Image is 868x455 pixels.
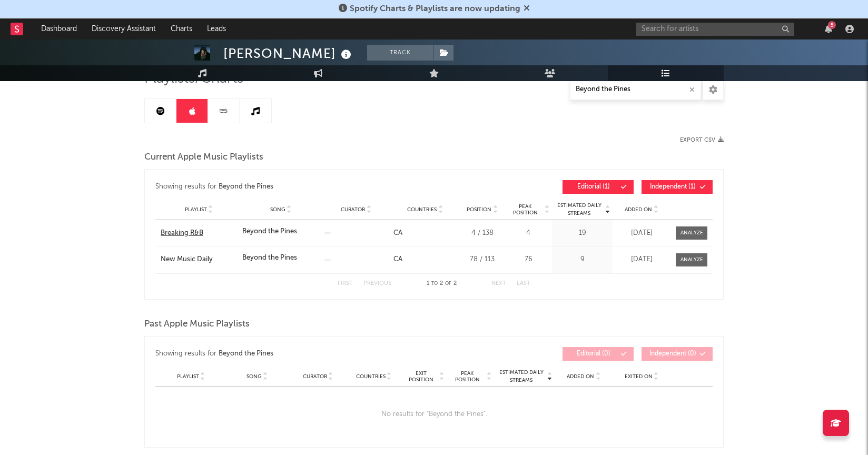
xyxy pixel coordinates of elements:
a: Dashboard [34,18,84,39]
span: Estimated Daily Streams [555,202,604,217]
div: [DATE] [615,254,668,265]
div: 9 [555,254,610,265]
div: Showing results for [155,180,434,194]
span: Estimated Daily Streams [497,369,546,384]
input: Search Playlists/Charts [570,79,702,100]
span: Spotify Charts & Playlists are now updating [350,5,520,13]
span: Curator [303,373,327,380]
span: Current Apple Music Playlists [144,151,263,164]
div: 1 2 2 [412,278,470,290]
button: Independent(0) [642,347,713,361]
span: of [445,281,451,286]
span: Curator [341,206,365,213]
div: 4 / 138 [462,228,502,239]
span: Song [246,373,262,380]
div: [PERSON_NAME] [223,45,354,62]
span: Position [467,206,491,213]
button: Next [491,281,506,286]
span: Past Apple Music Playlists [144,318,250,331]
span: Playlist [185,206,207,213]
a: Charts [163,18,200,39]
div: Beyond the Pines [242,253,297,263]
a: Discovery Assistant [84,18,163,39]
span: Song [270,206,285,213]
span: Peak Position [449,370,485,383]
input: Search for artists [636,23,794,36]
span: Added On [567,373,594,380]
span: Exit Position [405,370,438,383]
div: Beyond the Pines [219,348,273,360]
div: 4 [507,228,549,239]
a: Breaking R&B [161,228,237,239]
button: Independent(1) [642,180,713,194]
div: 19 [555,228,610,239]
span: Dismiss [524,5,530,13]
button: Editorial(1) [563,180,634,194]
a: CA [393,256,402,263]
span: Independent ( 0 ) [648,351,697,357]
a: New Music Daily [161,254,237,265]
button: First [338,281,353,286]
span: Playlist [177,373,199,380]
div: [DATE] [615,228,668,239]
div: 76 [507,254,549,265]
div: 5 [828,21,836,29]
div: Beyond the Pines [242,226,297,237]
span: Exited On [625,373,653,380]
span: to [431,281,438,286]
span: Independent ( 1 ) [648,184,697,190]
a: Leads [200,18,233,39]
span: Countries [356,373,386,380]
button: Previous [363,281,391,286]
button: Track [367,45,433,61]
div: Beyond the Pines [219,181,273,193]
button: Editorial(0) [563,347,634,361]
div: 78 / 113 [462,254,502,265]
button: 5 [825,25,832,33]
span: Added On [625,206,652,213]
span: Editorial ( 0 ) [569,351,618,357]
button: Last [517,281,530,286]
span: Playlists/Charts [144,73,243,85]
span: Countries [407,206,437,213]
span: Editorial ( 1 ) [569,184,618,190]
a: CA [393,230,402,236]
span: Peak Position [507,203,543,216]
div: Showing results for [155,347,434,361]
div: No results for " Beyond the Pines ". [155,387,713,442]
button: Export CSV [680,137,724,143]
